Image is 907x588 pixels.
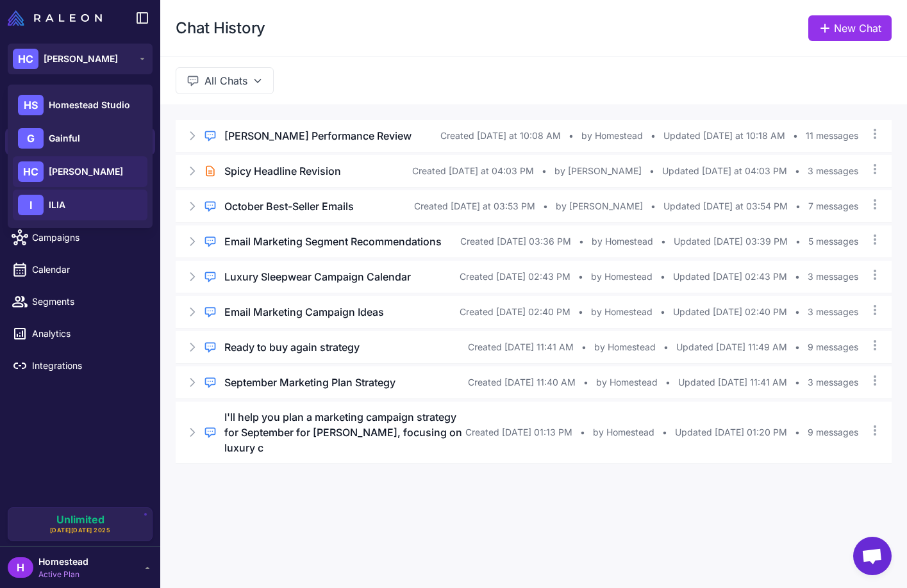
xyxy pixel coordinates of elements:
[660,270,665,284] span: •
[808,15,892,41] a: New Chat
[49,131,80,145] span: Gainful
[32,295,145,309] span: Segments
[795,164,800,178] span: •
[808,375,858,389] span: 3 messages
[5,352,155,379] a: Integrations
[665,375,670,389] span: •
[56,514,104,525] span: Unlimited
[793,129,798,143] span: •
[49,165,123,179] span: [PERSON_NAME]
[662,164,787,178] span: Updated [DATE] at 04:03 PM
[591,270,653,284] span: by Homestead
[853,537,892,575] a: Open chat
[673,305,787,319] span: Updated [DATE] 02:40 PM
[49,98,130,112] span: Homestead Studio
[795,270,800,284] span: •
[460,234,571,249] span: Created [DATE] 03:36 PM
[18,161,44,182] div: HC
[579,234,584,249] span: •
[795,375,800,389] span: •
[583,375,588,389] span: •
[581,129,643,143] span: by Homestead
[32,231,145,245] span: Campaigns
[556,199,643,213] span: by [PERSON_NAME]
[38,555,88,569] span: Homestead
[806,129,858,143] span: 11 messages
[663,129,785,143] span: Updated [DATE] at 10:18 AM
[224,409,465,455] h3: I'll help you plan a marketing campaign strategy for September for [PERSON_NAME], focusing on lux...
[176,67,274,94] button: All Chats
[569,129,574,143] span: •
[13,49,38,69] div: HC
[8,10,102,26] img: Raleon Logo
[662,425,667,439] span: •
[660,305,665,319] span: •
[5,128,155,155] a: Chats
[18,195,44,215] div: I
[661,234,666,249] span: •
[578,305,583,319] span: •
[414,199,535,213] span: Created [DATE] at 03:53 PM
[543,199,548,213] span: •
[663,340,669,354] span: •
[5,288,155,315] a: Segments
[593,425,654,439] span: by Homestead
[176,18,265,38] h1: Chat History
[460,270,570,284] span: Created [DATE] 02:43 PM
[795,199,801,213] span: •
[32,359,145,373] span: Integrations
[8,44,153,74] button: HC[PERSON_NAME]
[224,199,354,214] h3: October Best-Seller Emails
[592,234,653,249] span: by Homestead
[676,340,787,354] span: Updated [DATE] 11:49 AM
[468,340,574,354] span: Created [DATE] 11:41 AM
[808,340,858,354] span: 9 messages
[224,304,384,320] h3: Email Marketing Campaign Ideas
[808,234,858,249] span: 5 messages
[808,305,858,319] span: 3 messages
[795,340,800,354] span: •
[554,164,642,178] span: by [PERSON_NAME]
[18,95,44,115] div: HS
[224,128,412,143] h3: [PERSON_NAME] Performance Review
[675,425,787,439] span: Updated [DATE] 01:20 PM
[8,557,33,578] div: H
[808,199,858,213] span: 7 messages
[49,198,65,212] span: ILIA
[795,234,801,249] span: •
[678,375,787,389] span: Updated [DATE] 11:41 AM
[808,164,858,178] span: 3 messages
[808,270,858,284] span: 3 messages
[468,375,576,389] span: Created [DATE] 11:40 AM
[651,199,656,213] span: •
[795,305,800,319] span: •
[542,164,547,178] span: •
[460,305,570,319] span: Created [DATE] 02:40 PM
[5,224,155,251] a: Campaigns
[224,375,395,390] h3: September Marketing Plan Strategy
[5,320,155,347] a: Analytics
[224,163,341,179] h3: Spicy Headline Revision
[44,52,118,66] span: [PERSON_NAME]
[673,270,787,284] span: Updated [DATE] 02:43 PM
[580,425,585,439] span: •
[18,128,44,149] div: G
[32,327,145,341] span: Analytics
[795,425,800,439] span: •
[5,160,155,187] a: Knowledge
[663,199,788,213] span: Updated [DATE] at 03:54 PM
[5,256,155,283] a: Calendar
[649,164,654,178] span: •
[50,526,111,535] span: [DATE][DATE] 2025
[591,305,653,319] span: by Homestead
[651,129,656,143] span: •
[224,234,442,249] h3: Email Marketing Segment Recommendations
[594,340,656,354] span: by Homestead
[674,234,788,249] span: Updated [DATE] 03:39 PM
[808,425,858,439] span: 9 messages
[578,270,583,284] span: •
[32,263,145,277] span: Calendar
[440,129,561,143] span: Created [DATE] at 10:08 AM
[596,375,658,389] span: by Homestead
[224,339,360,355] h3: Ready to buy again strategy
